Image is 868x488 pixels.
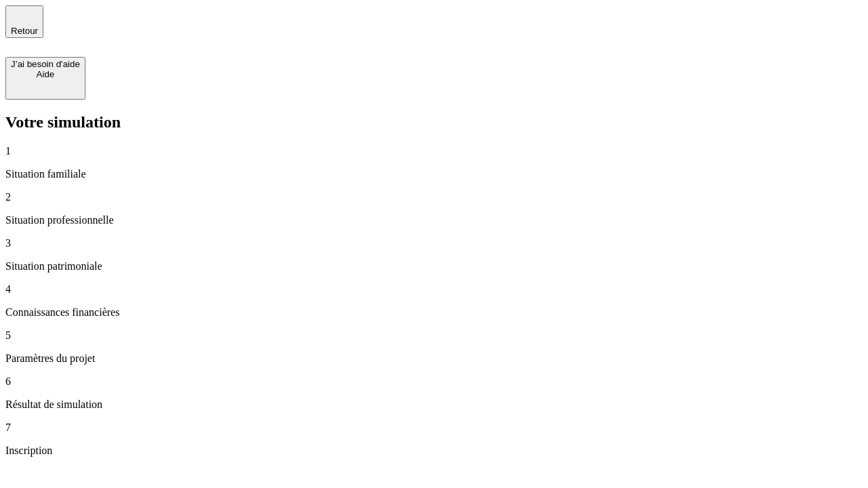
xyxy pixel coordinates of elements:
p: Résultat de simulation [5,399,863,411]
p: Inscription [5,445,863,457]
p: Connaissances financières [5,306,863,319]
p: Situation professionnelle [5,214,863,226]
p: Paramètres du projet [5,352,863,365]
p: 7 [5,422,863,434]
h2: Votre simulation [5,113,863,131]
p: 5 [5,329,863,342]
div: Aide [11,69,80,79]
button: J’ai besoin d'aideAide [5,57,85,100]
p: 6 [5,375,863,388]
div: J’ai besoin d'aide [11,59,80,69]
p: Situation familiale [5,168,863,180]
p: Situation patrimoniale [5,260,863,272]
button: Retour [5,5,43,38]
p: 2 [5,191,863,203]
p: 1 [5,145,863,157]
p: 3 [5,237,863,249]
p: 4 [5,283,863,296]
span: Retour [11,26,38,36]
